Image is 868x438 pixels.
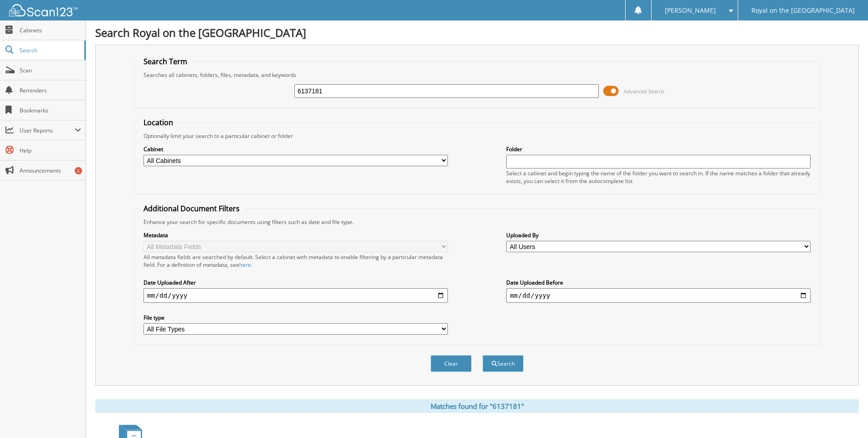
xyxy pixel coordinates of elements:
button: Search [483,355,524,372]
div: Optionally limit your search to a particular cabinet or folder [139,132,815,140]
label: Folder [506,145,811,153]
button: Clear [431,355,472,372]
span: Help [20,147,81,154]
span: Royal on the [GEOGRAPHIC_DATA] [751,8,855,13]
span: Advanced Search [624,88,664,95]
div: 6 [75,167,82,174]
a: here [239,261,251,269]
legend: Search Term [139,56,192,66]
label: Uploaded By [506,231,811,239]
input: end [506,288,811,303]
legend: Location [139,117,178,127]
label: File type [144,314,448,321]
legend: Additional Document Filters [139,204,244,214]
span: Reminders [20,87,81,94]
label: Cabinet [144,145,448,153]
span: [PERSON_NAME] [665,8,716,13]
span: Announcements [20,167,81,174]
span: Bookmarks [20,107,81,114]
span: Scan [20,66,81,74]
span: Search [20,46,80,54]
div: Searches all cabinets, folders, files, metadata, and keywords [139,71,815,79]
span: Cabinets [20,26,81,34]
img: scan123-logo-white.svg [9,4,77,16]
span: User Reports [20,127,75,134]
div: All metadata fields are searched by default. Select a cabinet with metadata to enable filtering b... [144,253,448,269]
label: Date Uploaded After [144,279,448,286]
div: Select a cabinet and begin typing the name of the folder you want to search in. If the name match... [506,169,811,185]
label: Date Uploaded Before [506,279,811,286]
input: start [144,288,448,303]
div: Enhance your search for specific documents using filters such as date and file type. [139,218,815,226]
label: Metadata [144,231,448,239]
div: Matches found for "6137181" [95,399,859,413]
h1: Search Royal on the [GEOGRAPHIC_DATA] [95,25,859,40]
